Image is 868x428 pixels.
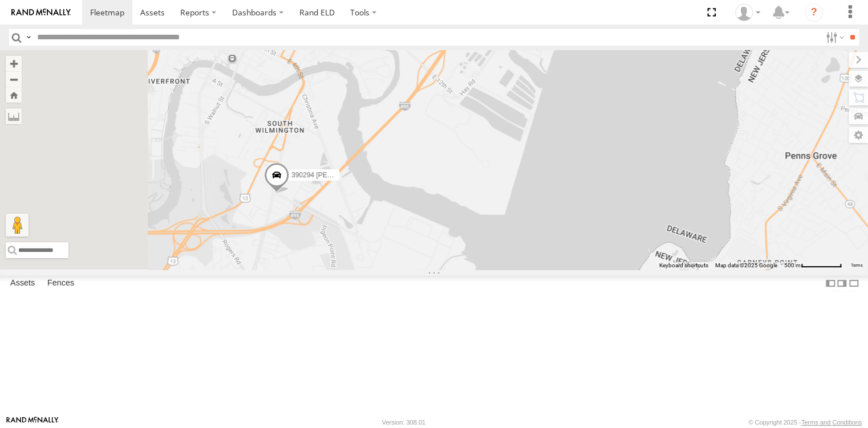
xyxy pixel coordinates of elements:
span: Map data ©2025 Google [715,262,777,268]
label: Dock Summary Table to the Left [825,275,836,292]
label: Measure [6,108,22,124]
div: Dale Gerhard [731,4,764,21]
label: Hide Summary Table [848,275,859,292]
label: Search Filter Options [821,29,846,46]
img: rand-logo.svg [11,9,71,17]
button: Map Scale: 500 m per 68 pixels [781,262,845,270]
button: Zoom Home [6,87,22,103]
label: Search Query [24,29,33,46]
span: 500 m [784,262,801,268]
button: Keyboard shortcuts [659,262,708,270]
a: Terms and Conditions [801,419,862,426]
label: Dock Summary Table to the Right [836,275,847,292]
label: Assets [5,276,40,292]
div: © Copyright 2025 - [748,419,862,426]
label: Fences [42,276,80,292]
button: Drag Pegman onto the map to open Street View [6,214,29,237]
i: ? [805,3,823,22]
div: Version: 308.01 [382,419,425,426]
a: Visit our Website [6,417,59,428]
button: Zoom out [6,71,22,87]
span: 390294 [PERSON_NAME] [291,172,372,180]
label: Map Settings [849,127,868,143]
button: Zoom in [6,56,22,71]
a: Terms (opens in new tab) [851,263,863,267]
